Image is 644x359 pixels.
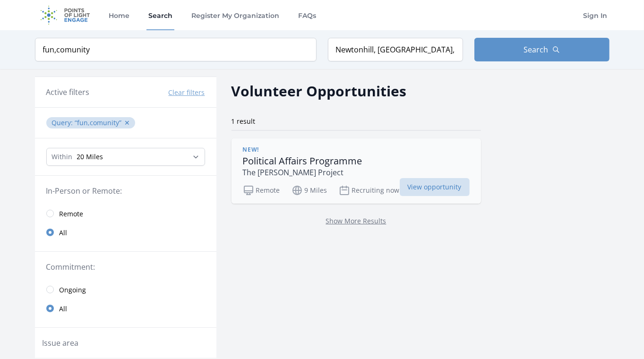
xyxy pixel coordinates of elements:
p: Remote [243,185,280,196]
a: All [35,299,216,318]
a: New! Political Affairs Programme The [PERSON_NAME] Project Remote 9 Miles Recruiting now View opp... [232,138,481,204]
p: 9 Miles [292,185,327,196]
button: Clear filters [169,88,205,97]
button: Search [474,38,610,61]
legend: Issue area [43,337,79,349]
select: Search Radius [46,148,205,166]
h3: Active filters [46,86,90,98]
span: All [60,228,68,238]
q: fun,comunity [75,118,122,127]
span: 1 result [232,117,256,126]
span: Remote [60,209,84,219]
span: All [60,304,68,314]
legend: In-Person or Remote: [46,185,205,197]
span: New! [243,146,259,154]
span: Query : [52,118,75,127]
input: Keyword [35,38,317,61]
p: Recruiting now [339,185,400,196]
a: Show More Results [326,216,386,225]
span: View opportunity [400,178,470,196]
p: The [PERSON_NAME] Project [243,167,362,178]
h3: Political Affairs Programme [243,155,362,167]
a: All [35,223,216,242]
legend: Commitment: [46,261,205,273]
button: ✕ [125,118,130,128]
a: Ongoing [35,280,216,299]
input: Location [328,38,463,61]
span: Search [524,44,549,55]
a: Remote [35,204,216,223]
span: Ongoing [60,285,86,295]
h2: Volunteer Opportunities [232,80,407,102]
